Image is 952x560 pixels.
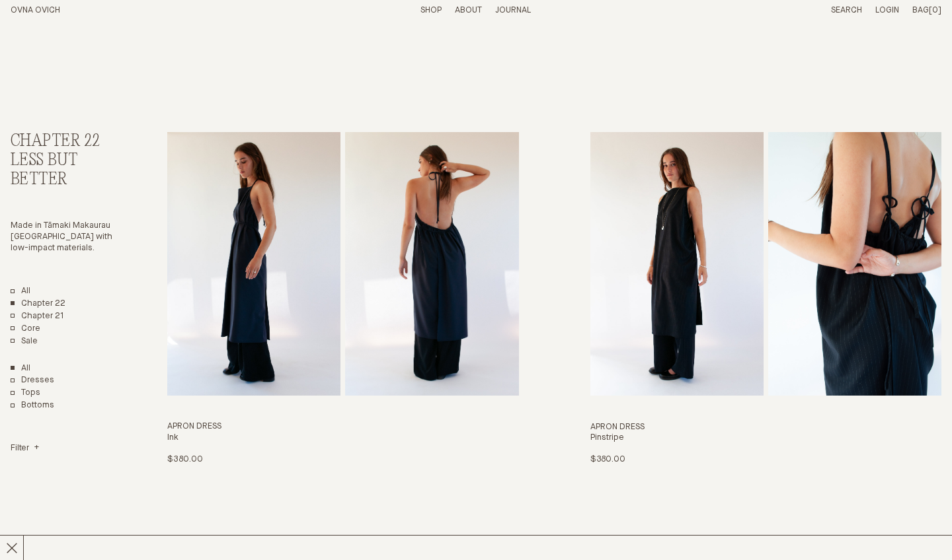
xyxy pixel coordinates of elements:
[912,6,929,15] span: Bag
[420,6,442,15] a: Shop
[495,6,531,15] a: Journal
[11,298,65,310] a: Chapter 22
[590,422,941,433] h3: Apron Dress
[455,5,482,17] summary: About
[11,6,60,15] a: Home
[11,375,54,386] a: Dresses
[167,433,518,444] h4: Ink
[11,151,118,190] h3: Less But Better
[11,388,40,399] a: Tops
[590,433,941,444] h4: Pinstripe
[11,400,54,411] a: Bottoms
[11,336,38,347] a: Sale
[590,132,764,396] img: Apron Dress
[167,132,518,466] a: Apron Dress
[11,221,118,254] p: Made in Tāmaki Makaurau [GEOGRAPHIC_DATA] with low-impact materials.
[11,363,30,374] a: Show All
[831,6,862,15] a: Search
[11,132,118,151] h2: Chapter 22
[11,286,30,297] a: All
[11,443,39,454] summary: Filter
[167,132,340,396] img: Apron Dress
[929,6,941,15] span: [0]
[11,324,40,335] a: Core
[590,132,941,466] a: Apron Dress
[11,311,64,322] a: Chapter 21
[590,455,625,464] span: $380.00
[875,6,899,15] a: Login
[167,421,518,433] h3: Apron Dress
[167,455,202,464] span: $380.00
